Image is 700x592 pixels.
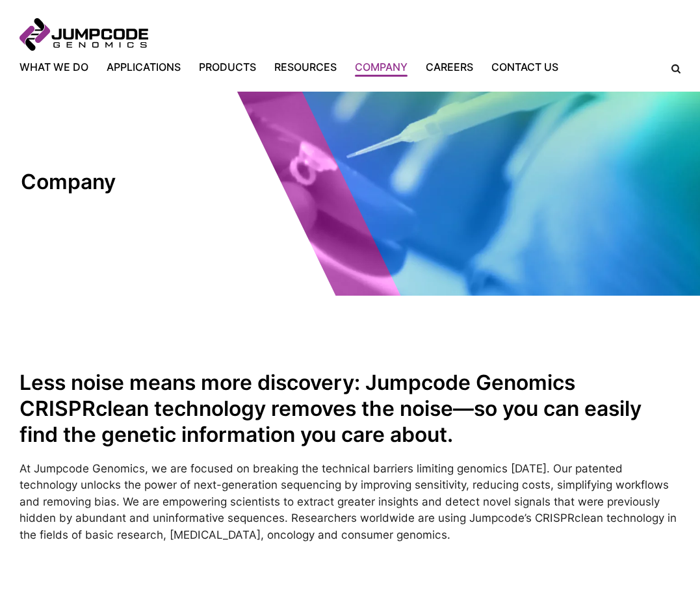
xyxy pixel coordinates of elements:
[662,64,681,73] label: Search the site.
[19,59,662,75] nav: Primary Navigation
[190,59,265,75] a: Products
[19,461,681,544] p: At Jumpcode Genomics, we are focused on breaking the technical barriers limiting genomics [DATE]....
[482,59,567,75] a: Contact Us
[265,59,346,75] a: Resources
[21,169,239,195] h1: Company
[19,370,642,447] strong: Less noise means more discovery: Jumpcode Genomics CRISPRclean technology removes the noise—so yo...
[346,59,417,75] a: Company
[19,59,97,75] a: What We Do
[97,59,190,75] a: Applications
[417,59,482,75] a: Careers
